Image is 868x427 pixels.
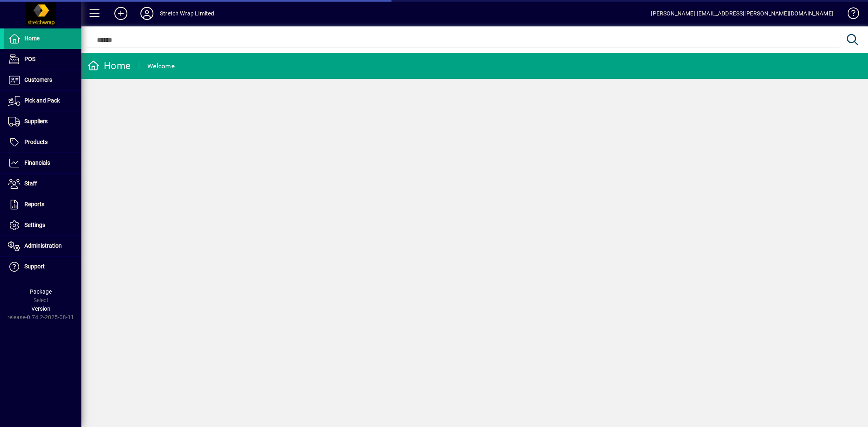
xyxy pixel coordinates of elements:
span: Version [31,305,50,312]
span: Pick and Pack [24,97,60,104]
div: Stretch Wrap Limited [160,7,214,20]
div: Home [87,59,131,72]
div: [PERSON_NAME] [EMAIL_ADDRESS][PERSON_NAME][DOMAIN_NAME] [651,7,833,20]
span: Staff [24,180,37,187]
a: Customers [4,70,81,90]
a: Pick and Pack [4,91,81,111]
span: Products [24,139,48,145]
a: Products [4,132,81,152]
span: Settings [24,222,45,228]
span: Suppliers [24,118,48,124]
span: Reports [24,201,44,207]
a: Settings [4,215,81,235]
span: Home [24,35,39,41]
a: Reports [4,194,81,215]
div: Welcome [147,60,175,73]
span: Customers [24,76,52,83]
span: Administration [24,242,62,249]
span: Support [24,263,45,270]
button: Profile [134,6,160,21]
a: Support [4,257,81,277]
button: Add [108,6,134,21]
span: Package [30,288,52,295]
a: Suppliers [4,111,81,132]
a: POS [4,49,81,70]
a: Staff [4,174,81,194]
span: Financials [24,159,50,166]
a: Administration [4,236,81,256]
a: Financials [4,153,81,173]
a: Knowledge Base [842,2,858,28]
span: POS [24,56,35,62]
